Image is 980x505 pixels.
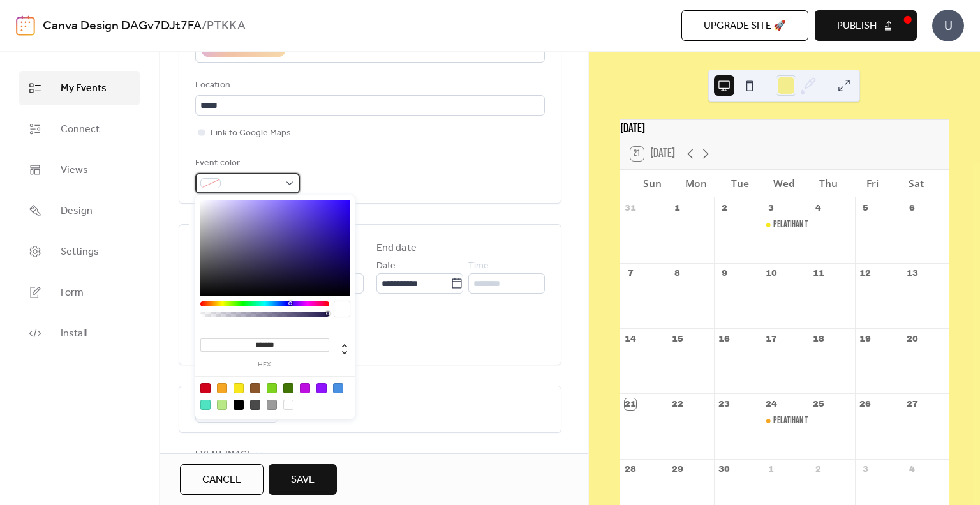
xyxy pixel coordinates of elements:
div: 27 [907,398,918,410]
span: Connect [61,122,100,137]
div: 30 [718,464,730,475]
div: 25 [812,398,824,410]
div: 22 [671,398,683,410]
div: 12 [859,268,871,279]
b: / [202,14,207,38]
a: Views [19,153,140,187]
div: 16 [718,333,730,344]
span: Date [376,259,396,274]
div: #D0021B [200,383,211,393]
div: #F8E71C [234,383,244,393]
a: Settings [19,234,140,269]
div: Pelatihan Tenaga Kerja Konstruksi Kualifikasi Ahli Seri 25 [773,414,953,427]
div: Mon [674,170,718,197]
div: Pelatihan Tenaga Kerja Konstruksi Kualifikasi Ahli Seri 23 [773,218,953,231]
div: 24 [766,398,777,410]
span: Event image [195,447,252,462]
div: 7 [625,268,636,279]
button: Cancel [180,464,264,495]
div: Event color [195,156,297,171]
div: Pelatihan Tenaga Kerja Konstruksi Kualifikasi Ahli Seri 25 [761,414,808,427]
div: End date [376,241,417,256]
div: 1 [671,202,683,213]
span: Settings [61,245,99,260]
div: Fri [850,170,895,197]
div: 21 [625,398,636,410]
div: Tue [718,170,762,197]
span: Publish [837,19,877,34]
div: 15 [671,333,683,344]
button: Publish [815,10,917,41]
div: 11 [812,268,824,279]
span: Install [61,326,87,342]
label: hex [200,361,329,368]
div: [DATE] [620,120,949,139]
span: Link to Google Maps [211,126,291,141]
div: 5 [859,202,871,213]
div: #4A90E2 [333,383,343,393]
div: 2 [812,464,824,475]
div: 20 [907,333,918,344]
div: 6 [907,202,918,213]
button: Upgrade site 🚀 [681,10,808,41]
div: 28 [625,464,636,475]
span: Design [61,204,93,219]
span: Cancel [202,472,241,488]
div: 3 [859,464,871,475]
div: 31 [625,202,636,213]
div: #8B572A [250,383,260,393]
div: 10 [766,268,777,279]
button: Save [269,464,337,495]
div: #7ED321 [267,383,277,393]
div: 4 [812,202,824,213]
div: Sun [630,170,674,197]
div: #9B9B9B [267,400,277,410]
div: 29 [671,464,683,475]
a: Connect [19,112,140,146]
div: 3 [766,202,777,213]
span: Save [291,472,315,488]
div: 8 [671,268,683,279]
span: Views [61,163,88,178]
a: Install [19,316,140,350]
div: U [932,10,964,41]
div: 13 [907,268,918,279]
div: 1 [766,464,777,475]
div: 23 [718,398,730,410]
div: 9 [718,268,730,279]
span: Form [61,285,84,301]
div: 26 [859,398,871,410]
div: #FFFFFF [283,400,293,410]
img: logo [16,15,35,36]
div: Wed [762,170,806,197]
div: #9013FE [316,383,327,393]
div: Sat [895,170,939,197]
div: #50E3C2 [200,400,211,410]
a: Canva Design DAGv7DJt7FA [43,14,202,38]
div: 4 [907,464,918,475]
a: Form [19,275,140,310]
div: #BD10E0 [300,383,310,393]
div: #417505 [283,383,293,393]
div: Location [195,78,542,93]
div: #4A4A4A [250,400,260,410]
div: 18 [812,333,824,344]
span: Time [468,259,489,274]
div: 19 [859,333,871,344]
div: 17 [766,333,777,344]
span: My Events [61,81,107,96]
b: PTKKA [207,14,246,38]
div: 2 [718,202,730,213]
a: My Events [19,71,140,105]
div: #F5A623 [217,383,227,393]
div: Pelatihan Tenaga Kerja Konstruksi Kualifikasi Ahli Seri 23 [761,218,808,231]
div: Thu [806,170,850,197]
span: Upgrade site 🚀 [704,19,786,34]
a: Design [19,193,140,228]
div: 14 [625,333,636,344]
div: #B8E986 [217,400,227,410]
div: #000000 [234,400,244,410]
